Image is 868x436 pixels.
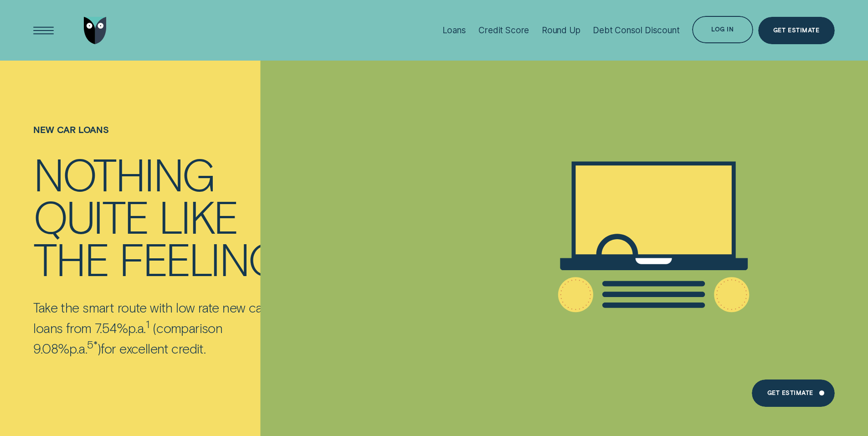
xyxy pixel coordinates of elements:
[128,320,146,336] span: p.a.
[84,17,107,44] img: Wisr
[33,152,297,279] h4: NOTHING QUITE LIKE THE FEELING
[478,25,529,36] div: Credit Score
[97,340,101,356] span: )
[159,195,237,237] div: LIKE
[69,340,87,356] span: p.a.
[153,320,156,336] span: (
[119,237,280,279] div: FEELING
[758,17,835,44] a: Get Estimate
[692,16,753,43] button: Log in
[442,25,466,36] div: Loans
[542,25,580,36] div: Round Up
[33,195,148,237] div: QUITE
[33,299,297,357] p: Take the smart route with low rate new car loans from 7.54% comparison 9.08% for excellent credit.
[33,152,214,195] div: NOTHING
[593,25,679,36] div: Debt Consol Discount
[128,320,146,336] span: Per Annum
[146,317,149,330] sup: 1
[752,380,834,407] a: Get Estimate
[69,340,87,356] span: Per Annum
[33,237,108,279] div: THE
[30,17,57,44] button: Open Menu
[33,124,297,152] h1: New Car loans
